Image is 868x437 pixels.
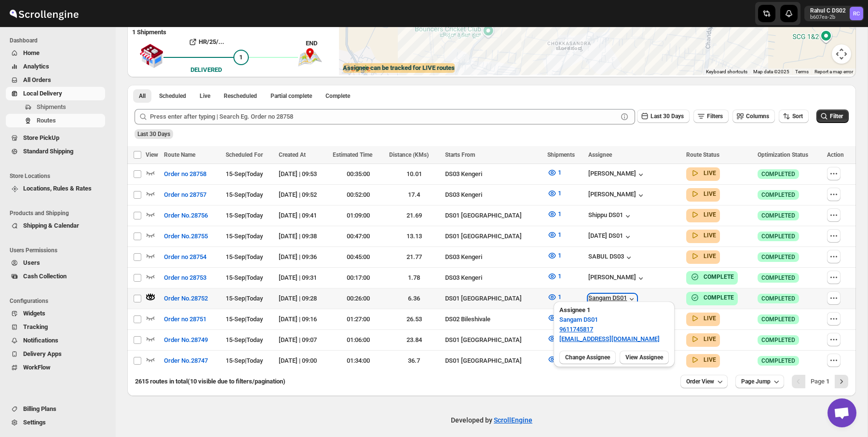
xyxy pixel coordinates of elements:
[389,252,439,262] div: 21.77
[6,60,105,73] button: Analytics
[761,336,795,344] span: COMPLETED
[588,191,646,200] button: [PERSON_NAME]
[226,357,263,364] span: 15-Sep | Today
[139,92,146,100] span: All
[279,232,327,241] div: [DATE] | 09:38
[226,212,263,219] span: 15-Sep | Today
[588,273,646,283] button: [PERSON_NAME]
[690,355,716,365] button: LIVE
[23,222,79,229] span: Shipping & Calendar
[158,166,212,182] button: Order no 28758
[279,190,327,200] div: [DATE] | 09:52
[23,90,62,97] span: Local Delivery
[226,253,263,260] span: 15-Sep | Today
[741,378,771,385] span: Page Jump
[704,170,716,177] b: LIVE
[779,109,809,123] button: Sort
[6,73,105,87] button: All Orders
[164,211,208,220] span: Order No.28756
[542,186,567,201] button: 1
[226,315,263,323] span: 15-Sep | Today
[6,334,105,347] button: Notifications
[23,323,48,330] span: Tracking
[164,169,206,179] span: Order no 28758
[6,100,105,114] button: Shipments
[451,415,532,425] p: Developed by
[164,356,208,366] span: Order No.28747
[792,113,803,120] span: Sort
[333,356,383,366] div: 01:34:00
[732,109,775,123] button: Columns
[542,227,567,243] button: 1
[37,103,66,110] span: Shipments
[558,231,561,238] span: 1
[559,306,590,314] b: Assignee 1
[226,295,263,302] span: 15-Sep | Today
[558,293,561,300] span: 1
[761,253,795,261] span: COMPLETED
[279,356,327,366] div: [DATE] | 09:00
[542,352,567,367] button: 1
[23,134,59,141] span: Store PickUp
[761,315,795,323] span: COMPLETED
[445,252,542,262] div: DS03 Kengeri
[271,92,312,100] span: Partial complete
[10,297,109,305] span: Configurations
[827,151,844,158] span: Action
[6,114,105,127] button: Routes
[6,320,105,334] button: Tracking
[761,295,795,302] span: COMPLETED
[158,353,214,369] button: Order No.28747
[389,232,439,241] div: 13.13
[158,229,214,244] button: Order No.28755
[199,38,224,45] b: HR/25/...
[445,273,542,283] div: DS03 Kengeri
[792,375,848,388] nav: Pagination
[826,378,829,385] b: 1
[690,334,716,344] button: LIVE
[445,356,542,366] div: DS01 [GEOGRAPHIC_DATA]
[761,357,795,365] span: COMPLETED
[588,211,633,221] div: Shippu DS01
[389,314,439,324] div: 26.53
[758,151,808,158] span: Optimization Status
[558,169,561,176] span: 1
[704,336,716,342] b: LIVE
[23,49,40,56] span: Home
[445,151,475,158] span: Starts From
[761,232,795,240] span: COMPLETED
[810,14,846,20] p: b607ea-2b
[6,270,105,283] button: Cash Collection
[158,332,214,348] button: Order No.28749
[389,356,439,366] div: 36.7
[23,337,58,344] span: Notifications
[835,375,848,388] button: Next
[333,314,383,324] div: 01:27:00
[761,212,795,219] span: COMPLETED
[163,34,249,50] button: HR/25/...
[325,92,350,100] span: Complete
[226,151,263,158] span: Scheduled For
[704,253,716,259] b: LIVE
[23,63,49,70] span: Analytics
[542,206,567,222] button: 1
[333,151,372,158] span: Estimated Time
[558,210,561,218] span: 1
[146,151,158,158] span: View
[445,211,542,220] div: DS01 [GEOGRAPHIC_DATA]
[10,209,109,217] span: Products and Shipping
[23,310,45,317] span: Widgets
[158,270,212,286] button: Order no 28753
[137,131,170,137] span: Last 30 Days
[23,405,56,412] span: Billing Plans
[23,76,51,83] span: All Orders
[542,310,567,326] button: 1
[37,117,56,124] span: Routes
[279,151,306,158] span: Created At
[554,312,604,328] button: Sangam DS01
[200,92,210,100] span: Live
[164,252,206,262] span: Order no 28754
[704,232,716,239] b: LIVE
